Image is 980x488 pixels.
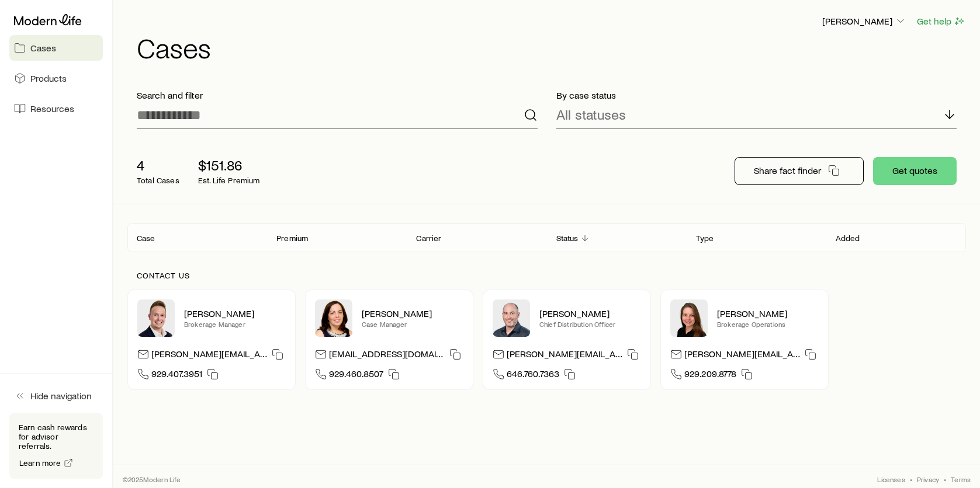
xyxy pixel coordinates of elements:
[123,475,181,484] p: © 2025 Modern Life
[30,42,56,54] span: Cases
[556,233,579,243] p: Status
[944,475,946,484] span: •
[198,176,260,185] p: Est. Life Premium
[416,233,441,243] p: Carrier
[754,165,821,176] p: Share fact finder
[9,35,103,61] a: Cases
[696,233,714,243] p: Type
[137,33,966,61] h1: Cases
[539,319,641,329] p: Chief Distribution Officer
[539,308,641,319] p: [PERSON_NAME]
[137,271,957,280] p: Contact us
[917,475,939,484] a: Privacy
[684,348,800,364] p: [PERSON_NAME][EMAIL_ADDRESS][DOMAIN_NAME]
[127,223,966,252] div: Client cases
[9,96,103,121] a: Resources
[198,157,260,173] p: $151.86
[151,368,202,384] span: 929.407.3951
[151,348,267,364] p: [PERSON_NAME][EMAIL_ADDRESS][DOMAIN_NAME]
[137,299,175,337] img: Derek Wakefield
[137,233,155,243] p: Case
[30,103,74,114] span: Resources
[137,89,538,101] p: Search and filter
[556,89,957,101] p: By case status
[329,368,383,384] span: 929.460.8507
[877,475,905,484] a: Licenses
[9,65,103,91] a: Products
[684,368,736,384] span: 929.209.8778
[315,299,352,337] img: Heather McKee
[329,348,445,364] p: [EMAIL_ADDRESS][DOMAIN_NAME]
[9,413,103,479] div: Earn cash rewards for advisor referrals.Learn more
[362,319,463,329] p: Case Manager
[19,459,61,467] span: Learn more
[822,15,907,29] button: [PERSON_NAME]
[137,176,179,185] p: Total Cases
[19,423,94,451] p: Earn cash rewards for advisor referrals.
[910,475,912,484] span: •
[735,157,864,185] button: Share fact finder
[30,390,92,402] span: Hide navigation
[556,106,626,123] p: All statuses
[507,368,559,384] span: 646.760.7363
[873,157,957,185] button: Get quotes
[951,475,971,484] a: Terms
[9,383,103,409] button: Hide navigation
[916,15,966,28] button: Get help
[717,319,819,329] p: Brokerage Operations
[184,319,286,329] p: Brokerage Manager
[137,157,179,173] p: 4
[493,299,530,337] img: Dan Pierson
[30,72,67,84] span: Products
[836,233,860,243] p: Added
[184,308,286,319] p: [PERSON_NAME]
[822,15,906,27] p: [PERSON_NAME]
[507,348,622,364] p: [PERSON_NAME][EMAIL_ADDRESS][DOMAIN_NAME]
[670,299,708,337] img: Ellen Wall
[276,233,308,243] p: Premium
[362,308,463,319] p: [PERSON_NAME]
[717,308,819,319] p: [PERSON_NAME]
